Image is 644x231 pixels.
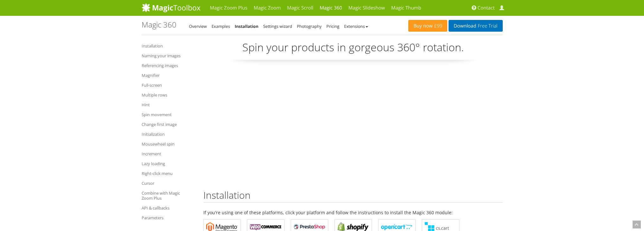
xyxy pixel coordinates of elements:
[142,21,176,29] h1: Magic 360
[142,52,194,59] a: Naming your images
[297,23,322,29] a: Photography
[142,121,194,128] a: Change first image
[142,189,194,202] a: Combine with Magic Zoom Plus
[212,23,230,29] a: Examples
[142,81,194,89] a: Full-screen
[142,91,194,99] a: Multiple rows
[142,170,194,177] a: Right-click menu
[449,20,502,32] a: DownloadFree Trial
[142,204,194,212] a: API & callbacks
[142,101,194,109] a: Hint
[142,42,194,50] a: Installation
[142,160,194,167] a: Lazy loading
[142,130,194,138] a: Initialization
[476,23,497,28] span: Free Trial
[142,179,194,187] a: Cursor
[142,72,194,79] a: Magnifier
[263,23,292,29] a: Settings wizard
[142,140,194,148] a: Mousewheel spin
[142,3,201,12] img: MagicToolbox.com - Image tools for your website
[326,23,339,29] a: Pricing
[142,111,194,118] a: Spin movement
[344,23,368,29] a: Extensions
[478,5,495,11] span: Contact
[189,23,207,29] a: Overview
[433,23,443,28] span: £99
[203,190,503,203] h2: Installation
[203,40,503,60] p: Spin your products in gorgeous 360° rotation.
[142,214,194,222] a: Parameters
[408,20,447,32] a: Buy now£99
[235,23,258,29] a: Installation
[203,209,503,216] p: If you're using one of these platforms, click your platform and follow the instructions to instal...
[142,150,194,158] a: Increment
[142,62,194,69] a: Referencing images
